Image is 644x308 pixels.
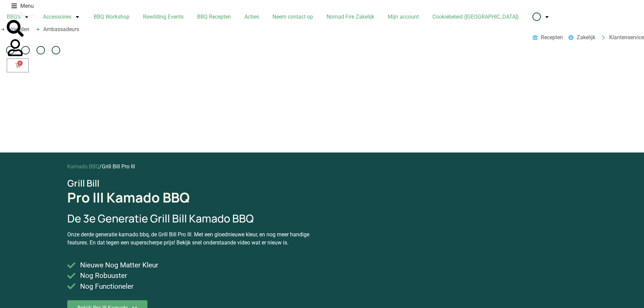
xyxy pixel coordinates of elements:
a: grill bill ambassadors [35,25,79,33]
span: Zakelijk [575,33,595,42]
a: mijn account [7,39,24,56]
a: Accessoires [36,8,87,25]
a: Rewilding Events [136,8,190,25]
span: / [99,163,102,170]
a: Neem contact op [266,8,320,25]
span: Nog Functioneler [78,281,134,292]
a: BBQ recepten [532,33,563,42]
span: Nieuwe Nog Matter Kleur [78,260,158,270]
span: 0 [17,61,23,66]
a: Acties [238,8,266,25]
span: Recepten [539,33,563,42]
img: Duits [37,46,45,54]
span: Grill Bill [67,177,99,189]
p: Onze derde generatie kamado bbq, de Grill Bill Pro III. Met een gloednieuwe kleur, en nog meer ha... [67,231,322,247]
a: mijn account [7,20,24,37]
img: Hongaars [52,46,60,54]
img: Nomad Logo [7,12,34,20]
a: Switch to Duits [33,44,48,56]
a: 0 [7,58,29,72]
h1: Pro III Kamado BBQ [67,191,190,204]
a: Schakel over naar [526,8,556,25]
a: BBQ Recepten [190,8,238,25]
img: Nederlands [532,13,541,21]
span: Nog Robuuster [78,270,127,281]
span: Menu [20,2,34,10]
nav: breadcrumbs [67,163,135,171]
a: grill bill zakeljk [568,33,595,42]
span: Ambassadeurs [42,25,79,33]
a: Cookiebeleid ([GEOGRAPHIC_DATA]) [426,8,526,25]
a: grill bill klantenservice [601,33,644,42]
span: Klantenservice [607,33,644,42]
a: Kamado BBQ [67,163,99,170]
a: Switch to Hongaars [48,44,64,56]
a: Nomad Fire Zakelijk [320,8,381,25]
span: Grill Bill Pro III [102,163,135,170]
h2: De 3e Generatie Grill Bill Kamado BBQ [67,212,322,225]
a: Mijn account [381,8,426,25]
a: BBQ Workshop [87,8,136,25]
